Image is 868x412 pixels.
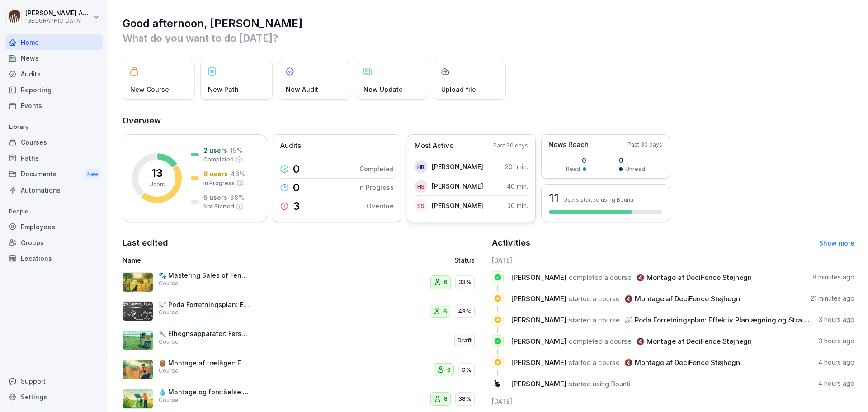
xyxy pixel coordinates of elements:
p: Status [454,256,475,265]
p: Course [159,396,179,404]
p: New Path [208,85,239,94]
h2: Activities [492,237,530,249]
p: 6 [444,278,448,287]
a: Events [5,98,103,114]
p: 6 [447,365,451,374]
p: Course [159,338,179,346]
p: 3 hours ago [819,336,854,346]
span: completed a course [569,337,632,346]
span: started using Bounti [569,379,630,388]
p: Course [159,308,179,317]
span: 🔇 Montage af DeciFence Støjhegn [624,358,740,367]
a: Employees [5,219,103,235]
div: SS [415,199,427,212]
p: New Audit [286,85,318,94]
p: 6 [443,307,447,316]
p: [PERSON_NAME] [432,201,483,210]
p: 6 users [203,169,228,179]
a: Automations [5,182,103,198]
p: New Course [130,85,169,94]
p: [PERSON_NAME] [432,181,483,191]
span: [PERSON_NAME] [511,294,566,303]
a: 🐾 Mastering Sales of FencingCourse633% [123,268,486,297]
p: 🪵 Montage af trælåger: En trin-for-trin guide [159,359,249,367]
div: Documents [5,166,103,183]
span: started a course [569,316,620,324]
p: [PERSON_NAME] [432,162,483,171]
a: DocumentsNew [5,166,103,183]
p: Completed [203,156,234,164]
div: HS [415,180,427,193]
p: 43% [458,307,472,316]
span: 🔇 Montage af DeciFence Støjhegn [624,294,740,303]
p: Unread [625,165,645,173]
p: 4 hours ago [818,358,854,367]
h6: [DATE] [492,256,855,265]
p: 3 [293,201,300,212]
a: Reporting [5,82,103,98]
img: kxi8va3mi4rps8i66op2yw5d.png [123,272,153,292]
p: 💧 Montage og forståelse af soldrevet markpumpe [159,388,249,396]
p: 🔧 Elhegnsapparater: Første trin ind i elhegns-verdenen [159,330,249,338]
p: Library [5,120,103,134]
p: 201 min. [505,162,528,171]
a: News [5,50,103,66]
span: [PERSON_NAME] [511,379,566,388]
a: Audits [5,66,103,82]
a: Courses [5,134,103,150]
p: Users started using Bounti [563,196,633,203]
p: Draft [458,336,472,345]
p: 13 [151,168,163,179]
p: 3 hours ago [819,315,854,324]
img: iitrrchdpqggmo7zvf685sph.png [123,360,153,379]
a: Paths [5,150,103,166]
p: Completed [359,164,394,174]
p: [PERSON_NAME] Andreasen [25,9,91,17]
div: New [85,169,100,180]
h2: Overview [123,114,854,127]
p: 21 minutes ago [811,294,854,303]
p: Upload file [441,85,476,94]
div: Support [5,373,103,389]
p: Read [566,165,580,173]
a: Show more [819,239,854,247]
p: 0 [619,156,645,165]
h6: [DATE] [492,397,855,406]
div: Locations [5,251,103,266]
p: Audits [280,141,301,151]
p: 0% [462,365,472,374]
h2: Last edited [123,237,486,249]
p: 📈 Poda Forretningsplan: Effektiv Planlægning og Strategi med audiofil [159,301,249,309]
p: 🐾 Mastering Sales of Fencing [159,271,249,279]
span: started a course [569,358,620,367]
p: Course [159,279,179,288]
p: 40 min. [507,181,528,191]
p: 0 [566,156,586,165]
span: [PERSON_NAME] [511,273,566,282]
span: 🔇 Montage af DeciFence Støjhegn [636,337,752,346]
a: 📈 Poda Forretningsplan: Effektiv Planlægning og Strategi med audiofilCourse643% [123,297,486,327]
p: 33% [458,278,472,287]
div: HB [415,161,427,173]
p: Past 30 days [627,141,662,149]
p: Name [123,256,350,265]
span: started a course [569,294,620,303]
p: [GEOGRAPHIC_DATA] [25,18,91,24]
p: Overdue [367,201,394,211]
p: 46 % [231,169,245,179]
a: Settings [5,389,103,405]
img: fj77uby0edc8j7511z6kteqq.png [123,331,153,350]
p: 8 minutes ago [812,273,854,282]
a: 🪵 Montage af trælåger: En trin-for-trin guideCourse60% [123,355,486,385]
a: Groups [5,235,103,251]
span: 📈 Poda Forretningsplan: Effektiv Planlægning og Strategi med audiofil [624,316,858,324]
